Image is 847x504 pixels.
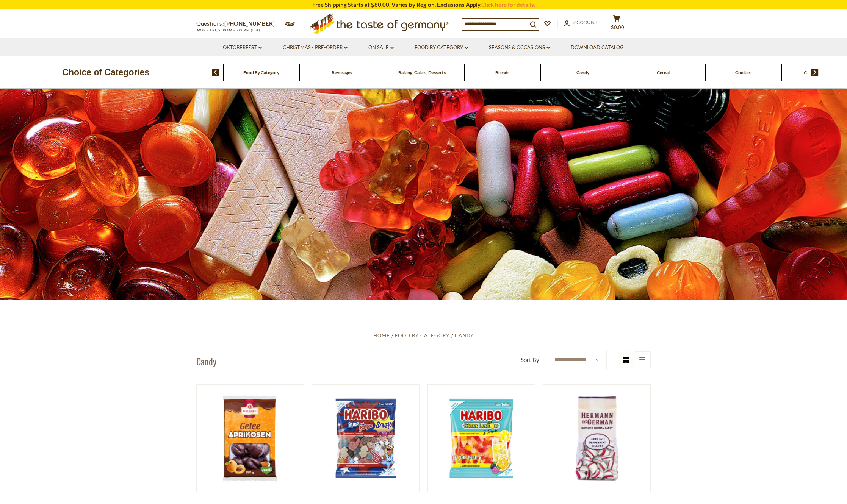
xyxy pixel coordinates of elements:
a: Candy [576,70,589,75]
a: Download Catalog [571,44,624,52]
img: next arrow [811,69,819,76]
a: Account [564,19,598,27]
a: Candy [455,332,474,339]
a: Cookies [735,70,751,75]
span: $0.00 [611,24,624,30]
a: Seasons & Occasions [489,44,550,52]
a: Home [373,332,390,339]
a: Food By Category [395,332,449,339]
img: Haribo Stars and Stripes [312,385,420,492]
label: Sort By: [521,355,541,365]
a: Food By Category [415,44,468,52]
span: MON - FRI, 9:00AM - 5:00PM (EST) [196,28,261,32]
a: Coffee, Cocoa & Tea [804,70,844,75]
img: previous arrow [212,69,219,76]
img: Hermann Bavarian Chocolate Filled Pepperminta Pillows [543,385,651,492]
a: Click here for details. [481,1,535,8]
a: Breads [495,70,509,75]
a: Christmas - PRE-ORDER [283,44,348,52]
img: Berggold Chocolate Apricot Jelly Pralines [197,385,304,492]
img: Haribo Bitter Lemon & Friends [428,385,535,492]
p: Questions? [196,19,280,29]
a: Beverages [332,70,352,75]
button: $0.00 [606,15,628,34]
a: Baking, Cakes, Desserts [398,70,446,75]
span: Account [573,19,598,25]
a: [PHONE_NUMBER] [224,20,275,27]
a: Cereal [657,70,670,75]
h1: Candy [196,356,216,367]
a: Food By Category [243,70,279,75]
a: Oktoberfest [223,44,262,52]
a: On Sale [368,44,394,52]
